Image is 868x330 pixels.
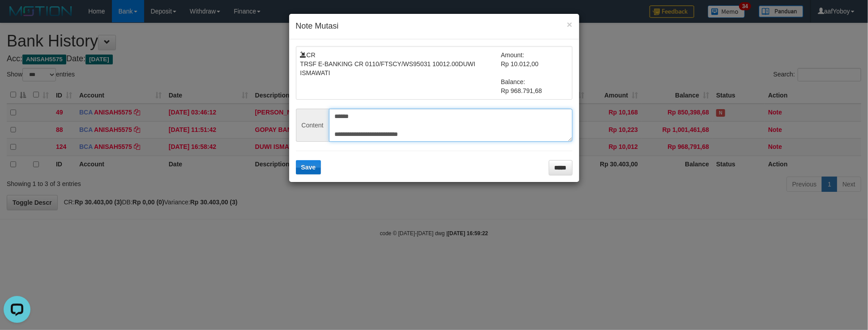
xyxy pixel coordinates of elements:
[296,160,321,174] button: Save
[301,164,316,171] span: Save
[296,109,329,142] span: Content
[567,20,572,29] button: ×
[300,51,501,95] td: CR TRSF E-BANKING CR 0110/FTSCY/WS95031 10012.00DUWI ISMAWATI
[501,51,568,95] td: Amount: Rp 10.012,00 Balance: Rp 968.791,68
[296,21,573,32] h4: Note Mutasi
[4,4,30,30] button: Open LiveChat chat widget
